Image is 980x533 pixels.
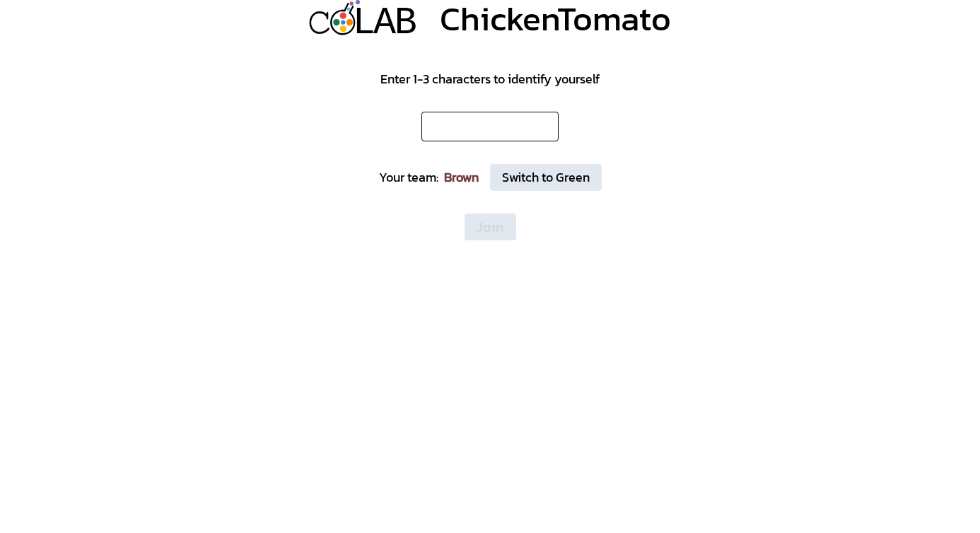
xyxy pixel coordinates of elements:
div: Enter 1-3 characters to identify yourself [380,69,600,89]
div: ChickenTomato [440,1,671,35]
button: Switch to Green [490,164,602,191]
div: A [373,1,396,47]
div: Brown [444,168,479,187]
button: Join [465,213,516,240]
div: B [395,1,417,47]
div: L [353,1,375,47]
div: Your team: [379,168,438,187]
